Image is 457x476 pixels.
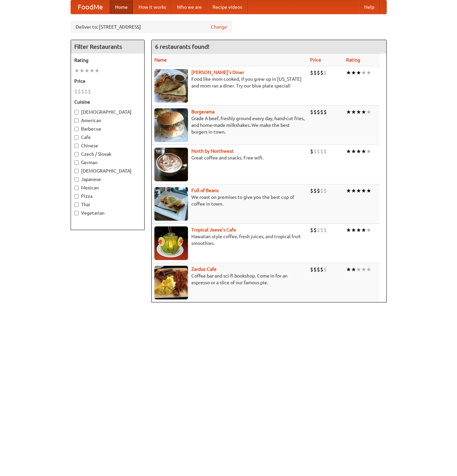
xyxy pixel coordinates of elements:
[84,88,88,95] li: $
[317,266,320,273] li: $
[310,266,313,273] li: $
[351,108,356,116] li: ★
[346,108,351,116] li: ★
[74,110,79,114] input: [DEMOGRAPHIC_DATA]
[207,0,247,14] a: Recipe videos
[356,226,361,234] li: ★
[191,148,234,154] a: North by Northwest
[317,108,320,116] li: $
[313,148,317,155] li: $
[310,57,321,63] a: Price
[320,187,323,194] li: $
[74,186,79,190] input: Mexican
[74,142,141,149] label: Chinese
[310,148,313,155] li: $
[323,108,327,116] li: $
[74,159,141,166] label: German
[74,117,141,124] label: American
[317,69,320,76] li: $
[313,187,317,194] li: $
[323,187,327,194] li: $
[74,151,141,157] label: Czech / Slovak
[351,266,356,273] li: ★
[361,108,366,116] li: ★
[313,69,317,76] li: $
[74,134,141,141] label: Cafe
[346,69,351,76] li: ★
[356,266,361,273] li: ★
[81,88,84,95] li: $
[74,169,79,173] input: [DEMOGRAPHIC_DATA]
[155,43,210,50] ng-pluralize: 6 restaurants found!
[366,69,371,76] li: ★
[89,67,94,74] li: ★
[191,70,244,75] a: [PERSON_NAME]'s Diner
[351,226,356,234] li: ★
[320,266,323,273] li: $
[94,67,100,74] li: ★
[346,226,351,234] li: ★
[310,108,313,116] li: $
[313,226,317,234] li: $
[74,118,79,123] input: American
[310,226,313,234] li: $
[320,226,323,234] li: $
[351,187,356,194] li: ★
[211,24,227,30] a: Change
[74,210,141,216] label: Vegetarian
[110,0,133,14] a: Home
[154,154,305,161] p: Great coffee and snacks. Free wifi.
[361,187,366,194] li: ★
[154,76,305,89] p: Food like mom cooked, if you grew up in [US_STATE] and mom ran a diner. Try our blue plate special!
[74,109,141,115] label: [DEMOGRAPHIC_DATA]
[346,266,351,273] li: ★
[154,233,305,247] p: Hawaiian style coffee, fresh juices, and tropical fruit smoothies.
[154,187,188,221] img: beans.jpg
[323,148,327,155] li: $
[366,148,371,155] li: ★
[74,99,141,105] h5: Cuisine
[74,177,79,182] input: Japanese
[191,188,219,193] a: Full of Beans
[317,187,320,194] li: $
[320,148,323,155] li: $
[191,227,236,232] a: Tropical Jeeve's Cafe
[154,148,188,181] img: north.jpg
[323,266,327,273] li: $
[361,266,366,273] li: ★
[71,21,232,33] div: Deliver to: [STREET_ADDRESS]
[74,193,141,199] label: Pizza
[310,69,313,76] li: $
[346,148,351,155] li: ★
[346,187,351,194] li: ★
[74,176,141,183] label: Japanese
[74,125,141,132] label: Barbecue
[74,67,79,74] li: ★
[366,187,371,194] li: ★
[74,57,141,64] h5: Rating
[320,108,323,116] li: $
[74,135,79,140] input: Cafe
[323,226,327,234] li: $
[366,108,371,116] li: ★
[356,69,361,76] li: ★
[361,148,366,155] li: ★
[154,115,305,135] p: Grade A beef, freshly ground every day, hand-cut fries, and home-made milkshakes. We make the bes...
[74,78,141,84] h5: Price
[359,0,380,14] a: Help
[154,57,167,63] a: Name
[313,108,317,116] li: $
[74,88,78,95] li: $
[74,152,79,156] input: Czech / Slovak
[154,69,188,103] img: sallys.jpg
[74,211,79,215] input: Vegetarian
[191,109,215,114] a: Burgerama
[361,69,366,76] li: ★
[74,184,141,191] label: Mexican
[133,0,172,14] a: How it works
[74,203,79,207] input: Thai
